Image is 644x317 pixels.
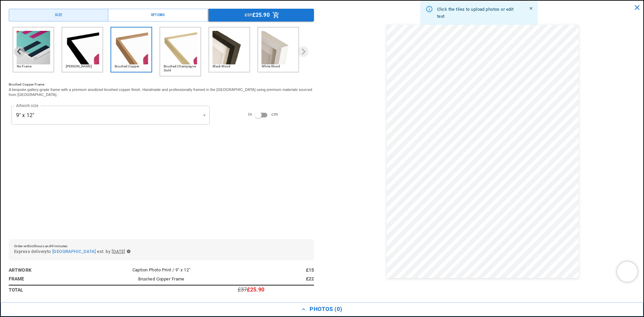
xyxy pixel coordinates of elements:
[258,27,301,76] li: 6 of 6
[16,103,38,108] label: Artwork size
[115,64,148,68] h6: Brushed Copper
[630,1,644,14] button: close
[132,267,191,272] span: Caption Photo Print / 9" x 12"
[11,106,210,124] div: 9" x 12"
[160,27,203,76] li: 4 of 6
[9,275,85,282] h6: Frame
[238,275,314,282] h6: £22
[17,64,50,68] h6: No Frame
[108,9,208,21] button: Options
[9,9,108,21] button: Size
[252,12,270,18] p: £25.90
[151,12,165,18] div: Options
[52,248,96,255] button: [GEOGRAPHIC_DATA]
[55,12,62,18] div: Size
[209,27,252,76] li: 5 of 6
[62,27,105,76] li: 2 of 6
[164,64,197,72] h6: Brushed Champagne Gold
[238,266,314,274] h6: £15
[97,248,110,255] span: est. by
[9,9,314,21] div: Menu buttons
[437,7,514,19] span: Click the tiles to upload photos or edit text
[52,249,96,254] span: [GEOGRAPHIC_DATA]
[111,27,154,76] li: 3 of 6
[238,287,247,293] p: £37
[66,64,99,68] h6: [PERSON_NAME]
[9,87,314,98] p: A bespoke gallery-grade frame with a premium anodized brushed copper finish. Handmade and profess...
[9,27,314,76] div: Frame Option
[247,287,264,293] p: £25.90
[209,9,314,21] button: £37£25.90
[14,248,51,255] span: Express delivery to
[527,4,535,12] button: Close
[213,64,246,68] h6: Black Wood
[138,276,184,281] span: Brushed Copper Frame
[9,82,314,87] h6: Brushed Copper Frame
[9,266,314,294] table: simple table
[262,64,295,68] h6: White Wood
[248,111,252,118] span: in
[14,46,25,57] button: Previous slide
[298,46,309,57] button: Next slide
[13,27,56,76] li: 1 of 6
[14,245,309,248] h6: Order within 0 hours and 41 minutes
[245,11,252,19] span: £37
[1,302,643,316] button: Photos (0)
[112,248,125,255] span: [DATE]
[9,286,85,294] h6: Total
[617,262,637,282] iframe: Chatra live chat
[271,111,278,118] span: cm
[9,266,85,274] h6: Artwork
